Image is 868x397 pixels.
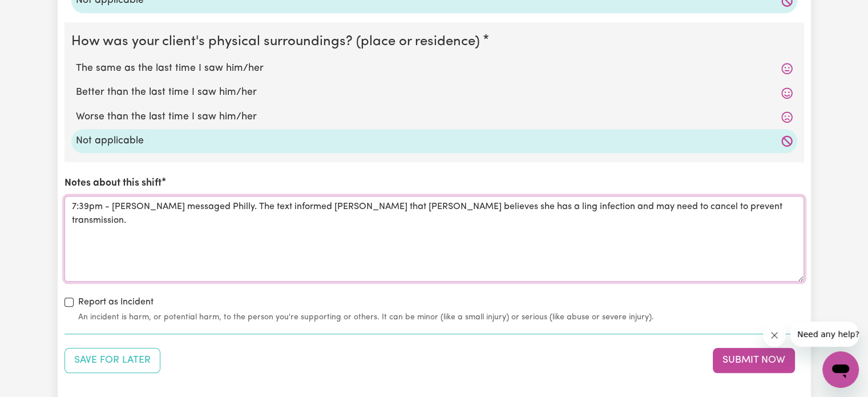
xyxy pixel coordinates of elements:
[78,295,154,309] label: Report as Incident
[76,110,793,125] label: Worse than the last time I saw him/her
[763,324,786,347] iframe: Close message
[7,8,69,17] span: Need any help?
[71,31,485,52] legend: How was your client's physical surroundings? (place or residence)
[64,176,162,191] label: Notes about this shift
[76,134,793,149] label: Not applicable
[78,311,804,323] small: An incident is harm, or potential harm, to the person you're supporting or others. It can be mino...
[713,348,795,373] button: Submit your job report
[64,196,804,282] textarea: 7:39pm - [PERSON_NAME] messaged Philly. The text informed [PERSON_NAME] that [PERSON_NAME] believ...
[790,322,859,347] iframe: Message from company
[64,348,160,373] button: Save your job report
[76,85,793,100] label: Better than the last time I saw him/her
[76,61,793,76] label: The same as the last time I saw him/her
[822,351,859,388] iframe: Button to launch messaging window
